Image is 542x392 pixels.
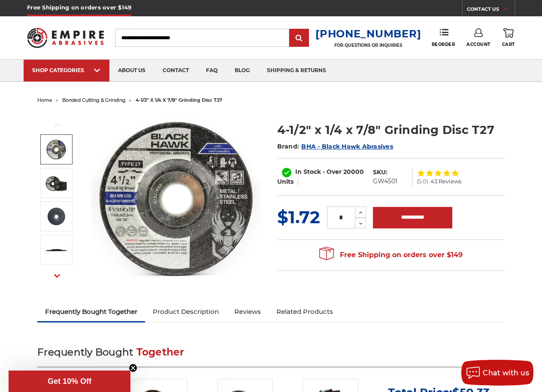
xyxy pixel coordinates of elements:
a: Reorder [432,28,455,47]
p: FOR QUESTIONS OR INQUIRIES [315,43,421,48]
a: shipping & returns [258,60,335,82]
dd: GW4501 [373,177,397,186]
img: BHA grinding wheels for 4.5 inch angle grinder [91,112,263,284]
a: Cart [502,28,515,47]
img: 4-1/2" x 1/4" grinding discs [45,172,67,194]
span: Get 10% Off [48,377,91,386]
h1: 4-1/2" x 1/4 x 7/8" Grinding Disc T27 [277,122,505,138]
a: Product Description [145,302,227,321]
span: - Over [323,168,342,176]
span: Frequently Bought [37,346,133,358]
span: Units [277,178,294,185]
dt: SKU: [373,168,388,177]
span: 43 Reviews [430,179,461,184]
a: blog [226,60,258,82]
a: [PHONE_NUMBER] [315,27,421,40]
div: Get 10% OffClose teaser [9,371,130,392]
img: BHA grinding wheels for 4.5 inch angle grinder [45,139,67,160]
span: Together [136,346,185,358]
span: 4-1/2" x 1/4 x 7/8" grinding disc t27 [136,97,222,103]
button: Next [47,267,67,285]
button: Chat with us [461,360,533,386]
a: bonded cutting & grinding [62,97,126,103]
img: 1/4" thickness of BHA grinding wheels [45,243,67,257]
img: back of grinding disk [45,206,67,227]
a: BHA - Black Hawk Abrasives [301,143,393,150]
span: Free Shipping on orders over $149 [319,246,463,264]
span: Account [466,42,491,47]
span: 20000 [343,168,364,176]
a: Reviews [227,302,269,321]
a: faq [197,60,226,82]
a: contact [154,60,197,82]
input: Submit [291,30,308,47]
span: Reorder [432,42,455,47]
span: Chat with us [483,369,529,377]
img: Empire Abrasives [27,23,104,53]
a: CONTACT US [467,4,515,16]
span: Cart [502,42,515,47]
button: Close teaser [129,364,137,372]
span: In Stock [295,168,321,176]
a: home [37,97,52,103]
button: Previous [47,116,67,134]
a: Frequently Bought Together [37,302,145,321]
div: SHOP CATEGORIES [32,67,101,73]
span: Brand: [277,143,300,150]
a: Related Products [269,302,341,321]
a: about us [109,60,154,82]
span: $1.72 [277,207,320,228]
span: (5.0) [417,179,428,184]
